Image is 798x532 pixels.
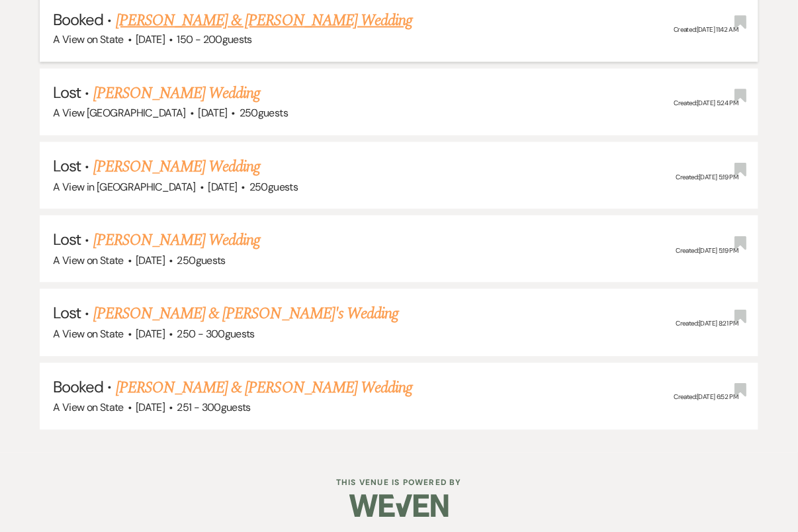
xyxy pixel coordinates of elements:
[198,107,227,120] span: [DATE]
[676,173,738,181] span: Created: [DATE] 5:19 PM
[208,181,237,195] span: [DATE]
[136,401,165,415] span: [DATE]
[674,393,738,402] span: Created: [DATE] 6:52 PM
[249,181,298,195] span: 250 guests
[136,33,165,47] span: [DATE]
[177,328,255,341] span: 250 - 300 guests
[53,328,123,341] span: A View on State
[676,320,738,328] span: Created: [DATE] 8:21 PM
[676,246,738,255] span: Created: [DATE] 5:19 PM
[53,33,123,47] span: A View on State
[53,181,196,195] span: A View in [GEOGRAPHIC_DATA]
[53,303,81,324] span: Lost
[93,229,261,253] a: [PERSON_NAME] Wedding
[349,483,449,529] img: Weven Logo
[53,230,81,250] span: Lost
[53,254,123,268] span: A View on State
[116,9,412,32] a: [PERSON_NAME] & [PERSON_NAME] Wedding
[116,377,412,400] a: [PERSON_NAME] & [PERSON_NAME] Wedding
[136,328,165,341] span: [DATE]
[240,107,288,120] span: 250 guests
[177,33,252,47] span: 150 - 200 guests
[53,401,123,415] span: A View on State
[53,9,103,30] span: Booked
[136,254,165,268] span: [DATE]
[177,401,251,415] span: 251 - 300 guests
[53,83,81,103] span: Lost
[674,25,738,34] span: Created: [DATE] 11:42 AM
[53,156,81,177] span: Lost
[177,254,226,268] span: 250 guests
[53,377,103,398] span: Booked
[93,302,399,326] a: [PERSON_NAME] & [PERSON_NAME]'s Wedding
[93,155,261,179] a: [PERSON_NAME] Wedding
[53,107,186,120] span: A View [GEOGRAPHIC_DATA]
[674,99,738,108] span: Created: [DATE] 5:24 PM
[93,82,261,106] a: [PERSON_NAME] Wedding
